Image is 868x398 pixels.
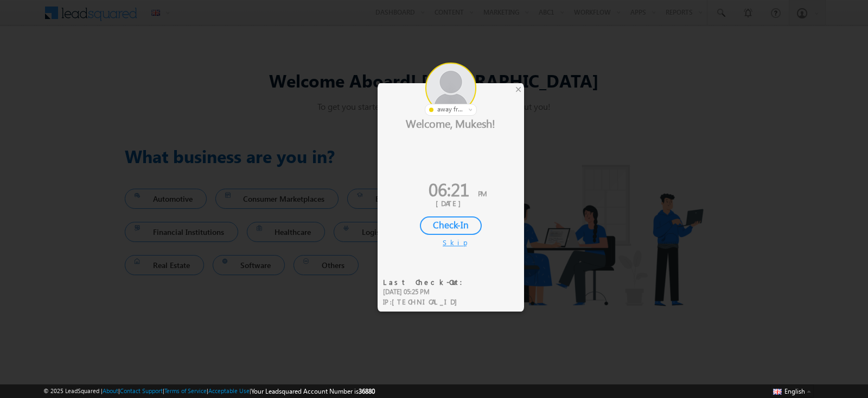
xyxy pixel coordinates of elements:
[251,387,375,395] span: Your Leadsquared Account Number is
[103,387,118,394] a: About
[383,287,469,297] div: [DATE] 05:25 PM
[120,387,163,394] a: Contact Support
[420,216,482,235] div: Check-In
[770,384,814,397] button: English
[208,387,250,394] a: Acceptable Use
[164,387,207,394] a: Terms of Service
[383,277,469,287] div: Last Check-Out:
[43,386,375,396] span: © 2025 LeadSquared | | | | |
[386,198,516,208] div: [DATE]
[359,387,375,395] span: 36880
[429,177,469,201] span: 06:21
[383,297,469,307] div: IP :
[784,387,805,395] span: English
[378,116,524,130] div: Welcome, Mukesh!
[392,297,463,306] span: [TECHNICAL_ID]
[437,104,464,114] span: away from keyboard
[443,238,459,247] div: Skip
[513,83,524,95] div: ×
[478,189,487,198] span: PM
